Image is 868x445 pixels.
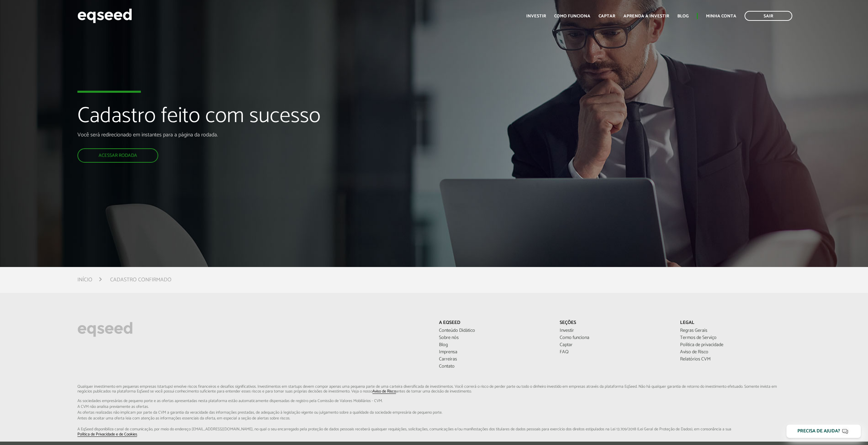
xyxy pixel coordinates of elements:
p: Qualquer investimento em pequenas empresas (startups) envolve riscos financeiros e desafios signi... [77,384,791,437]
a: Acessar rodada [77,148,158,163]
a: Relatórios CVM [680,357,790,362]
a: Investir [526,14,546,18]
a: Imprensa [439,350,549,355]
a: Minha conta [706,14,736,18]
p: A EqSeed [439,320,549,326]
a: Sobre nós [439,336,549,340]
span: As ofertas realizadas não implicam por parte da CVM a garantia da veracidade das informações p... [77,411,791,415]
p: Você será redirecionado em instantes para a página da rodada. [77,132,501,138]
a: Blog [439,343,549,347]
span: Antes de aceitar uma oferta leia com atenção as informações essenciais da oferta, em especial... [77,416,791,420]
a: Regras Gerais [680,328,790,333]
p: Seções [560,320,670,326]
a: Início [77,277,92,283]
a: Investir [560,328,670,333]
h1: Cadastro feito com sucesso [77,104,501,132]
a: Aviso de Risco [372,389,396,394]
a: Conteúdo Didático [439,328,549,333]
a: Política de privacidade [680,343,790,347]
li: Cadastro confirmado [110,275,172,284]
span: As sociedades empresárias de pequeno porte e as ofertas apresentadas nesta plataforma estão aut... [77,399,791,403]
p: Legal [680,320,790,326]
a: Blog [677,14,689,18]
a: Sair [745,11,792,21]
img: EqSeed [77,7,132,25]
a: Como funciona [560,336,670,340]
a: Como funciona [554,14,590,18]
span: A CVM não analisa previamente as ofertas. [77,405,791,409]
a: Contato [439,364,549,369]
a: FAQ [560,350,670,355]
a: Carreiras [439,357,549,362]
a: Política de Privacidade e de Cookies [77,432,137,437]
a: Aviso de Risco [680,350,790,355]
img: EqSeed Logo [77,320,133,339]
a: Captar [599,14,615,18]
a: Aprenda a investir [623,14,669,18]
a: Captar [560,343,670,347]
a: Termos de Serviço [680,336,790,340]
